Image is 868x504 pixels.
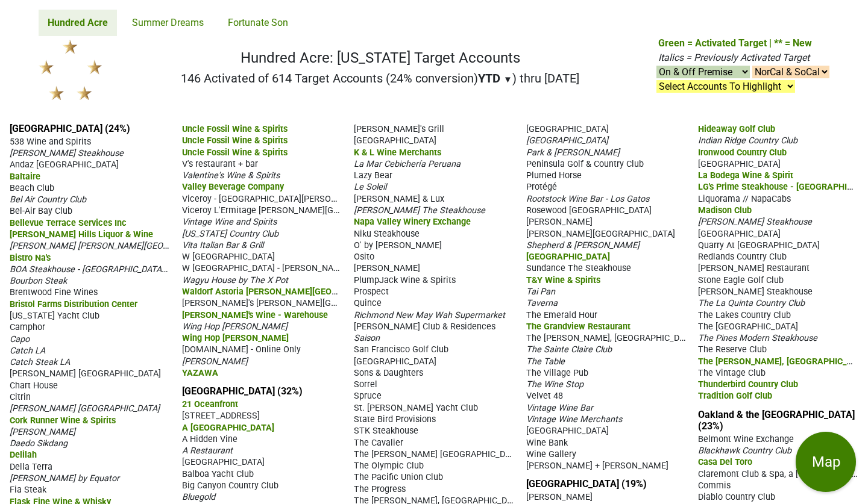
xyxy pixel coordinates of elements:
[10,240,319,251] span: [PERSON_NAME] [PERSON_NAME][GEOGRAPHIC_DATA], A [GEOGRAPHIC_DATA]
[10,381,58,391] span: Chart House
[526,310,597,320] span: The Emerald Hour
[182,252,275,262] span: W [GEOGRAPHIC_DATA]
[526,229,675,239] span: [PERSON_NAME][GEOGRAPHIC_DATA]
[10,206,72,216] span: Bel-Air Bay Club
[10,287,98,297] span: Brentwood Fine Wines
[698,379,798,390] span: Thunderbird Country Club
[10,485,46,495] span: Fia Steak
[10,438,68,449] span: Daedo Sikdang
[182,275,288,285] span: Wagyu House by The X Pot
[698,333,817,343] span: The Pines Modern Steakhouse
[526,135,608,146] span: [GEOGRAPHIC_DATA]
[503,74,512,85] span: ▼
[10,172,40,182] span: Baltaire
[10,357,70,367] span: Catch Steak LA
[354,159,461,169] span: La Mar Cebichería Peruana
[658,52,810,63] span: Italics = Previously Activated Target
[526,159,644,169] span: Peninsula Golf & Country Club
[182,469,254,479] span: Balboa Yacht Club
[698,492,775,502] span: Diablo Country Club
[698,434,794,444] span: Belmont Wine Exchange
[10,427,75,437] span: [PERSON_NAME]
[10,123,130,134] a: [GEOGRAPHIC_DATA] (24%)
[354,252,374,262] span: Osito
[526,205,652,216] span: Rosewood [GEOGRAPHIC_DATA]
[182,356,248,367] span: [PERSON_NAME]
[698,252,787,262] span: Redlands Country Club
[10,450,37,460] span: Delilah
[354,438,403,448] span: The Cavalier
[354,135,436,146] span: [GEOGRAPHIC_DATA]
[526,478,647,490] a: [GEOGRAPHIC_DATA] (19%)
[182,399,238,409] span: 21 Oceanfront
[181,71,579,86] h2: 146 Activated of 614 Target Accounts (24% conversion) ) thru [DATE]
[526,217,593,227] span: [PERSON_NAME]
[658,37,812,49] span: Green = Activated Target | ** = New
[526,298,558,308] span: Taverna
[354,275,456,285] span: PlumpJack Wine & Spirits
[10,276,67,286] span: Bourbon Steak
[354,461,424,471] span: The Olympic Club
[10,322,45,332] span: Camphor
[698,205,752,216] span: Madison Club
[10,137,91,147] span: 538 Wine and Spirits
[698,217,812,227] span: [PERSON_NAME] Steakhouse
[526,170,582,181] span: Plumed Horse
[526,403,593,413] span: Vintage Wine Bar
[10,194,86,205] span: Bel Air Country Club
[526,252,610,262] span: [GEOGRAPHIC_DATA]
[698,124,775,134] span: Hideaway Golf Club
[526,379,583,390] span: The Wine Stop
[10,392,31,402] span: Citrin
[354,484,406,494] span: The Progress
[182,481,278,491] span: Big Canyon Country Club
[354,148,441,158] span: K & L Wine Merchants
[182,240,263,250] span: Vita Italian Bar & Grill
[354,229,420,239] span: Niku Steakhouse
[182,135,288,146] span: Uncle Fossil Wine & Spirits
[10,183,54,193] span: Beach Club
[354,263,420,273] span: [PERSON_NAME]
[698,298,805,308] span: The La Quinta Country Club
[796,432,856,492] button: Map
[10,415,116,426] span: Cork Runner Wine & Spirits
[526,263,631,273] span: Sundance The Steakhouse
[181,49,579,67] h1: Hundred Acre: [US_STATE] Target Accounts
[182,385,303,397] a: [GEOGRAPHIC_DATA] (32%)
[182,322,288,332] span: Wing Hop [PERSON_NAME]
[698,391,772,401] span: Tradition Golf Club
[526,438,568,448] span: Wine Bank
[182,285,396,297] span: Waldorf Astoria [PERSON_NAME][GEOGRAPHIC_DATA]
[478,71,500,86] span: YTD
[526,414,622,425] span: Vintage Wine Merchants
[182,492,215,502] span: Bluegold
[182,434,237,444] span: A Hidden Vine
[698,135,797,146] span: Indian Ridge Country Club
[354,124,444,134] span: [PERSON_NAME]'s Grill
[354,472,443,482] span: The Pacific Union Club
[698,287,813,297] span: [PERSON_NAME] Steakhouse
[354,356,436,367] span: [GEOGRAPHIC_DATA]
[10,160,119,170] span: Andaz [GEOGRAPHIC_DATA]
[182,182,284,192] span: Valley Beverage Company
[182,159,258,169] span: V's restaurant + bar
[182,148,288,158] span: Uncle Fossil Wine & Spirits
[698,229,781,239] span: [GEOGRAPHIC_DATA]​
[354,322,495,332] span: [PERSON_NAME] Club & Residences
[10,403,160,414] span: [PERSON_NAME] [GEOGRAPHIC_DATA]
[698,481,731,491] span: Commis
[182,262,431,273] span: W [GEOGRAPHIC_DATA] - [PERSON_NAME][GEOGRAPHIC_DATA]
[39,10,117,36] a: Hundred Acre
[182,423,274,433] span: A [GEOGRAPHIC_DATA]
[10,148,124,158] span: [PERSON_NAME] Steakhouse
[182,217,277,227] span: Vintage Wine and Spirits
[354,205,485,216] span: [PERSON_NAME] The Steakhouse
[698,457,752,467] span: Casa Del Toro
[354,448,612,459] span: The [PERSON_NAME] [GEOGRAPHIC_DATA] - [GEOGRAPHIC_DATA]
[698,310,791,320] span: The Lakes Country Club
[698,446,791,456] span: Blackhawk Country Club
[182,446,233,456] span: A Restaurant
[354,426,418,436] span: STK Steakhouse
[526,449,576,459] span: Wine Gallery
[698,170,793,181] span: La Bodega Wine & Spirit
